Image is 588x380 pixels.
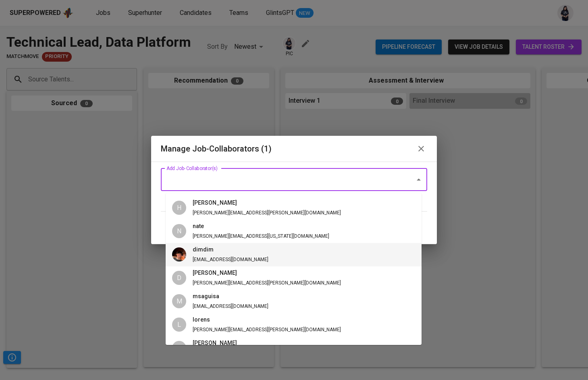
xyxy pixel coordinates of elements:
[193,245,268,254] h6: dimdim
[172,224,186,238] div: N
[193,280,341,286] span: [PERSON_NAME][EMAIL_ADDRESS][PERSON_NAME][DOMAIN_NAME]
[161,142,272,155] h6: Manage Job-Collaborators (1)
[193,233,329,239] span: [PERSON_NAME][EMAIL_ADDRESS][US_STATE][DOMAIN_NAME]
[172,294,186,308] div: M
[193,257,268,262] span: [EMAIL_ADDRESS][DOMAIN_NAME]
[413,174,424,185] button: Close
[193,303,268,309] span: [EMAIL_ADDRESS][DOMAIN_NAME]
[193,316,341,324] h6: lorens
[193,199,341,208] h6: [PERSON_NAME]
[193,339,341,348] h6: [PERSON_NAME]
[193,292,268,301] h6: msaguisa
[193,327,341,332] span: [PERSON_NAME][EMAIL_ADDRESS][PERSON_NAME][DOMAIN_NAME]
[172,318,186,332] div: L
[193,222,329,231] h6: nate
[172,201,186,215] div: H
[172,341,186,355] div: N
[193,210,341,216] span: [PERSON_NAME][EMAIL_ADDRESS][PERSON_NAME][DOMAIN_NAME]
[172,247,186,262] img: diemas@glints.com
[172,271,186,285] div: D
[193,269,341,278] h6: [PERSON_NAME]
